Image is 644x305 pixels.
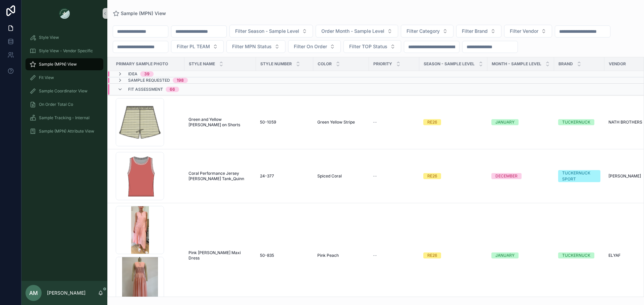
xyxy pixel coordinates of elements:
[491,119,550,125] a: JANUARY
[25,45,103,57] a: Style View - Vendor Specific
[226,40,285,53] button: Select Button
[260,253,274,258] span: 50-835
[558,170,600,182] a: TUCKERNUCK SPORT
[317,253,339,258] span: Pink Peach
[492,61,541,67] span: MONTH - SAMPLE LEVEL
[373,61,392,67] span: PRIORITY
[317,173,365,179] a: Spiced Coral
[491,252,550,258] a: JANUARY
[189,250,252,261] a: Pink [PERSON_NAME] Maxi Dress
[189,61,215,67] span: Style Name
[491,173,550,179] a: DECEMBER
[260,173,309,179] a: 24-377
[171,40,224,53] button: Select Button
[47,290,86,296] p: [PERSON_NAME]
[495,252,515,258] div: JANUARY
[121,10,166,17] span: Sample (MPN) View
[349,43,387,50] span: Filter TOP Status
[260,61,292,67] span: Style Number
[608,253,621,258] span: ELYAF
[128,71,138,77] span: Idea
[25,85,103,97] a: Sample Coordinator View
[562,119,590,125] div: TUCKERNUCK
[25,58,103,70] a: Sample (MPN) View
[373,253,415,258] a: --
[317,173,342,179] span: Spiced Coral
[232,43,272,50] span: Filter MPN Status
[562,170,596,182] div: TUCKERNUCK SPORT
[25,31,103,44] a: Style View
[113,10,166,17] a: Sample (MPN) View
[39,48,93,54] span: Style View - Vendor Specific
[317,253,365,258] a: Pink Peach
[25,98,103,110] a: On Order Total Co
[373,253,377,258] span: --
[318,61,332,67] span: Color
[423,119,483,125] a: RE26
[39,35,59,40] span: Style View
[504,25,552,37] button: Select Button
[29,289,38,297] span: AM
[170,87,175,92] div: 66
[456,25,501,37] button: Select Button
[294,43,327,50] span: Filter On Order
[401,25,453,37] button: Select Button
[427,173,437,179] div: RE26
[128,87,163,92] span: Fit Assessment
[562,252,590,258] div: TUCKERNUCK
[316,25,398,37] button: Select Button
[407,28,440,34] span: Filter Category
[373,120,377,125] span: --
[177,43,210,50] span: Filter PL TEAM
[177,78,184,83] div: 198
[427,252,437,258] div: RE26
[39,129,94,134] span: Sample (MPN) Attribute View
[608,120,642,125] span: NATH BROTHERS
[423,252,483,258] a: RE26
[608,173,641,179] span: [PERSON_NAME]
[558,252,600,258] a: TUCKERNUCK
[373,120,415,125] a: --
[373,173,415,179] a: --
[495,173,518,179] div: DECEMBER
[427,119,437,125] div: RE26
[144,71,150,77] div: 39
[373,173,377,179] span: --
[558,61,573,67] span: Brand
[260,253,309,258] a: 50-835
[39,88,88,94] span: Sample Coordinator View
[39,62,77,67] span: Sample (MPN) View
[59,8,70,19] img: App logo
[189,117,252,128] a: Green and Yellow [PERSON_NAME] on Shorts
[25,112,103,124] a: Sample Tracking - Internal
[25,125,103,137] a: Sample (MPN) Attribute View
[39,75,54,80] span: Fit View
[39,102,73,107] span: On Order Total Co
[260,173,274,179] span: 24-377
[288,40,341,53] button: Select Button
[235,28,299,34] span: Filter Season - Sample Level
[558,119,600,125] a: TUCKERNUCK
[260,120,276,125] span: 50-1059
[21,27,107,146] div: scrollable content
[260,120,309,125] a: 50-1059
[116,61,168,67] span: PRIMARY SAMPLE PHOTO
[495,119,515,125] div: JANUARY
[424,61,475,67] span: Season - Sample Level
[423,173,483,179] a: RE26
[462,28,488,34] span: Filter Brand
[609,61,626,67] span: Vendor
[128,78,170,83] span: Sample Requested
[189,171,252,181] a: Coral Performance Jersey [PERSON_NAME] Tank_Quinn
[343,40,401,53] button: Select Button
[321,28,384,34] span: Order Month - Sample Level
[510,28,538,34] span: Filter Vendor
[39,115,90,121] span: Sample Tracking - Internal
[317,120,365,125] a: Green Yellow Stripe
[317,120,355,125] span: Green Yellow Stripe
[229,25,313,37] button: Select Button
[25,72,103,84] a: Fit View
